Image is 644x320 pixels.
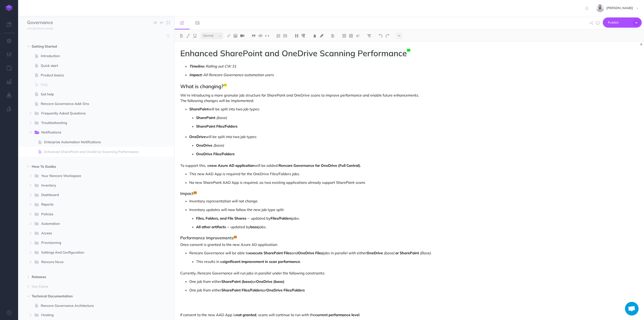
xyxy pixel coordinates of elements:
[189,250,497,256] p: Rencore Governance will be able to and jobs in parallel with either .
[301,34,305,38] img: Paragraph button
[41,82,147,87] span: FAQ
[41,120,140,126] span: Troubleshooting
[27,19,80,26] input: Documentation Name
[295,34,299,38] img: Headings dropdown button
[32,164,142,169] span: How To Guides
[395,251,419,255] strong: or SharePoint
[189,73,202,77] em: Impact:
[180,84,497,89] h2: What is changing?
[604,6,635,10] span: [PERSON_NAME]
[283,34,287,38] img: Unordered list button
[41,73,147,78] span: Product basics
[41,211,140,217] span: Policies
[320,34,324,38] img: Text background color button
[27,27,53,30] small: [URL][DOMAIN_NAME]
[608,19,631,26] span: Publish
[315,313,359,317] strong: current performance level
[385,34,389,38] img: Redo
[196,215,497,222] p: → updated by jobs.
[180,48,407,58] span: Enhanced SharePoint and OneDrive Scanning Performance
[189,107,209,111] strong: SharePoint
[44,149,147,155] span: Enhanced SharePoint and OneDrive Scanning Performance
[41,202,140,208] span: Reports
[189,206,497,213] p: Inventory updates will now follow the new job type split:
[18,26,58,31] a: [URL][DOMAIN_NAME]
[236,313,256,317] strong: not granted
[180,191,497,196] h3: Impact
[379,34,383,38] img: Undo
[41,130,140,136] span: Notifications
[189,179,497,186] p: No new SharePoint AAD App is required, as two existing applications already support SharePoint scans
[216,115,227,120] em: (base)
[196,115,215,120] strong: SharePoint
[186,34,190,38] img: Italic button
[180,163,497,168] p: To support this, a will be added:
[213,143,224,148] em: (base)
[221,279,253,284] strong: SharePoint (base)
[189,198,497,204] p: Inventory representation will not change.
[193,34,197,38] img: Underline button
[240,34,244,38] img: Add video button
[227,34,231,38] img: Link button
[203,73,274,77] em: All Rencore Governance automation users
[44,139,147,145] span: Enterprise Automation Notifications
[41,92,147,97] span: Get help
[41,183,140,189] span: Inventory
[356,34,360,38] img: Callout dropdown menu button
[256,279,284,284] strong: OneDrive (base)
[32,44,142,49] span: Getting Started
[276,34,281,38] img: Ordered list button
[41,53,147,59] span: Introduction
[196,143,212,148] strong: OneDrive
[41,240,140,246] span: Provisioning
[206,64,236,68] em: Rolling out CW 31
[189,106,497,112] p: will be split into two job types:
[180,312,497,318] p: If consent to the new AAD App is , scans will continue to run with the .
[279,163,361,168] strong: Rencore Governance for OneDrive (Full Control).
[258,34,262,37] img: Code block button
[298,251,323,255] strong: OneDrive Files
[41,192,140,198] span: Dashboard
[41,250,140,256] span: Settings And Configuration
[32,284,142,289] span: Use Cases
[189,64,205,68] em: Timeline:
[596,4,604,12] img: dqmYJ6zMSCra9RPGpxPUfVOofRKbTqLnhKYT2M4s.jpg
[249,251,291,255] strong: execute SharePoint Files
[189,170,497,177] p: This new AAD App is required for the OneDrive Files/Folders jobs.
[221,288,263,292] strong: SharePoint Files/Folders
[209,163,255,168] strong: new Azure AD application
[32,293,142,299] span: Technical Documentation
[625,302,639,315] div: Open chat
[189,287,497,293] p: One job from either or
[603,17,642,28] button: Publish
[367,34,371,38] img: Clear styles button
[367,251,383,255] strong: OneDrive
[196,124,238,128] strong: SharePoint Files/Folders
[32,274,142,280] span: Releases
[222,259,300,264] strong: significant improvement in scan performance
[271,216,292,221] strong: Files/Folders
[349,34,353,38] img: Create table button
[41,230,140,236] span: Access
[41,101,147,107] span: Rencore Governance Add-Ons
[41,312,140,318] span: Hosting
[196,223,497,230] p: → updated by jobs.
[189,133,497,140] p: will be split into two job types:
[27,32,164,40] input: Search
[196,152,235,156] strong: OneDrive Files/Folders
[41,303,147,308] span: Rencore Governance Architecture
[180,236,497,240] h3: Performance Improvements
[180,270,497,276] p: Currently, Rencore Governance will run jobs in parallel under the following constraints:
[252,34,256,38] img: Blockquote button
[265,34,269,37] img: Inline code button
[6,5,12,11] img: logo-mark.svg
[41,111,140,116] span: Frequently Asked Questions
[233,34,238,38] img: Add image button
[180,92,497,103] p: We’re introducing a more granular job structure for SharePoint and OneDrive scans to improve perf...
[420,251,431,255] em: (Base)
[196,225,226,229] strong: All other artifacts
[384,251,394,255] em: (base)
[180,242,497,247] p: Once consent is granted to the new Azure AD application:
[196,258,497,265] p: This results in a .
[41,221,140,227] span: Automation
